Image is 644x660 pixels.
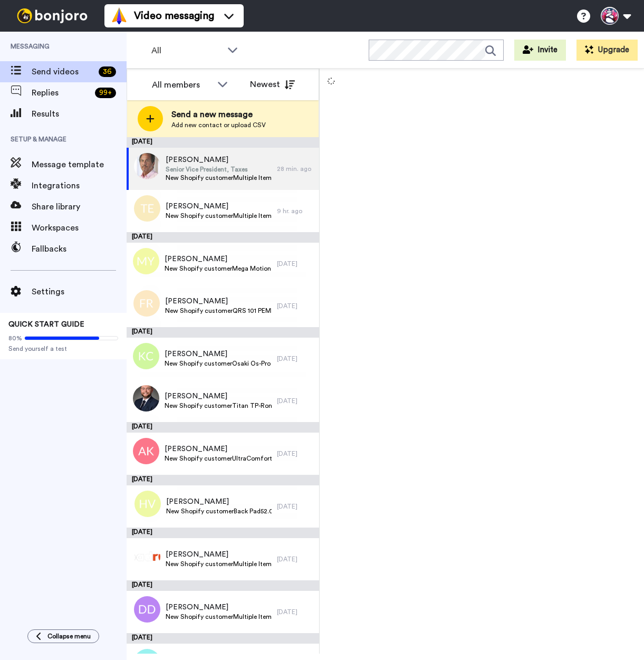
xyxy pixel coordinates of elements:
div: [DATE] [127,580,319,591]
span: Replies [32,87,91,99]
span: New Shopify customerTitan TP-Ronin 4D Massage Chair - Taupe2500.00 [165,401,272,410]
button: Newest [242,74,303,95]
img: eb90cbf1-530b-4fd4-b2b1-e69381aeaeb9.png [134,543,160,570]
img: e5978e4b-4c3a-4a4c-862c-e4b4c2e5d5f0.jpg [133,385,159,412]
span: New Shopify customerMultiple Items (3)6299.00 [166,212,272,220]
span: New Shopify customerMultiple Items (3)8299.00 [166,613,272,621]
span: All [151,44,222,57]
span: New Shopify customerMega Motion Bariatric MM-7305 Trio Tenacity Lift Chair - Java1100.00 [165,264,272,273]
div: 99 + [95,88,116,98]
button: Invite [514,40,566,61]
img: kc.png [133,343,159,369]
span: Send a new message [171,108,266,121]
div: [DATE] [277,449,314,458]
div: [DATE] [277,502,314,511]
img: vm-color.svg [111,7,128,24]
span: [PERSON_NAME] [166,496,272,507]
span: Send yourself a test [8,345,118,353]
span: QUICK START GUIDE [8,321,84,328]
span: 80% [8,334,22,342]
div: [DATE] [277,355,314,363]
span: Video messaging [134,8,214,23]
img: fr.png [133,290,160,317]
span: New Shopify customerMultiple Items (3)150.00 [166,560,272,568]
button: Upgrade [576,40,638,61]
span: [PERSON_NAME] [165,296,272,307]
span: Message template [32,158,127,171]
div: [DATE] [127,633,319,644]
span: Results [32,108,127,120]
span: Settings [32,285,127,298]
img: ak.png [133,438,159,464]
img: bj-logo-header-white.svg [13,8,92,23]
div: 28 min. ago [277,165,314,173]
div: [DATE] [277,302,314,310]
div: [DATE] [277,608,314,616]
span: [PERSON_NAME] [166,201,272,212]
img: hv.png [134,491,161,517]
div: 36 [99,66,116,77]
span: [PERSON_NAME] [166,549,272,560]
span: New Shopify customerUltraComfort UC478-M Sedona 4 Zone Zero Gravity Power Lift Chair - Maple1550.00 [165,454,272,463]
span: New Shopify customerOsaki Os-Pro 4D Encore Massage Chair - Brown2499.00 [165,359,272,368]
img: dd.png [134,596,160,623]
span: Integrations [32,179,127,192]
span: [PERSON_NAME] [166,155,272,165]
span: New Shopify customerBack Pad52.00 [166,507,272,515]
span: Send videos [32,65,94,78]
div: 9 hr. ago [277,207,314,215]
div: [DATE] [127,475,319,485]
span: New Shopify customerQRS 101 PEMF Home System2999.00 [165,307,272,315]
span: Fallbacks [32,243,127,255]
span: Senior Vice President, Taxes [166,165,272,174]
span: Share library [32,200,127,213]
div: All members [152,79,212,91]
div: [DATE] [127,232,319,243]
div: [DATE] [277,397,314,405]
div: [DATE] [277,555,314,563]
span: [PERSON_NAME] [165,349,272,359]
span: Collapse menu [47,632,91,640]
span: [PERSON_NAME] [165,391,272,401]
img: my.png [133,248,159,274]
span: [PERSON_NAME] [166,602,272,613]
span: Add new contact or upload CSV [171,121,266,129]
button: Collapse menu [27,629,99,643]
span: New Shopify customerMultiple Items (2)5750.00 [166,174,272,182]
span: [PERSON_NAME] [165,254,272,264]
div: [DATE] [277,260,314,268]
div: [DATE] [127,327,319,338]
div: [DATE] [127,422,319,433]
img: te.png [134,195,160,222]
span: Workspaces [32,222,127,234]
img: a9a4673d-1a7f-4530-8ba6-10646994f4c9.jpg [134,153,160,179]
div: [DATE] [127,528,319,538]
span: [PERSON_NAME] [165,444,272,454]
div: [DATE] [127,137,319,148]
